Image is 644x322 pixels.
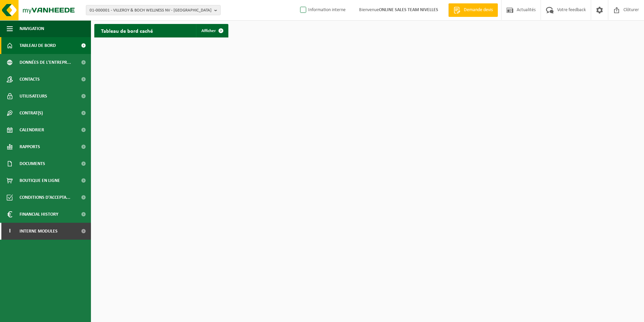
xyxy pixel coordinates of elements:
[90,5,212,16] span: 01-000001 - VILLEROY & BOCH WELLNESS NV - [GEOGRAPHIC_DATA]
[20,172,60,189] span: Boutique en ligne
[462,7,494,14] span: Demande devis
[20,54,71,71] span: Données de l'entrepr...
[20,189,70,206] span: Conditions d'accepta...
[448,3,498,17] a: Demande devis
[20,37,56,54] span: Tableau de bord
[379,7,438,12] strong: ONLINE SALES TEAM NIVELLES
[94,24,160,37] h2: Tableau de bord caché
[7,223,13,240] span: I
[86,5,221,15] button: 01-000001 - VILLEROY & BOCH WELLNESS NV - [GEOGRAPHIC_DATA]
[20,138,40,155] span: Rapports
[20,105,43,122] span: Contrat(s)
[196,24,228,37] a: Afficher
[20,20,44,37] span: Navigation
[20,223,58,240] span: Interne modules
[201,29,216,33] span: Afficher
[20,71,40,88] span: Contacts
[20,88,47,105] span: Utilisateurs
[299,5,346,15] label: Information interne
[20,206,58,223] span: Financial History
[20,155,45,172] span: Documents
[20,122,44,138] span: Calendrier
